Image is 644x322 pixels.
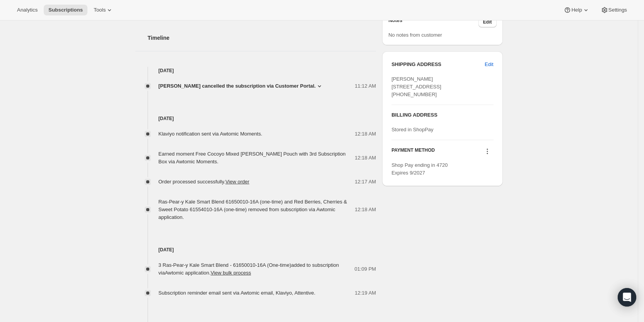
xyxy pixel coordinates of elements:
[388,17,478,27] h3: Notes
[388,32,442,38] span: No notes from customer
[391,61,485,68] h3: SHIPPING ADDRESS
[159,262,339,276] span: 3 Ras-Pear-y Kale Smart Blend - 61650010-16A (One-time) added to subscription via Awtomic applica...
[159,179,249,185] span: Order processed successfully.
[44,5,87,15] button: Subscriptions
[148,34,376,42] h2: Timeline
[596,5,632,15] button: Settings
[159,131,263,137] span: Klaviyo notification sent via Awtomic Moments.
[210,270,251,276] button: View bulk process
[355,206,376,214] span: 12:18 AM
[355,130,376,138] span: 12:18 AM
[159,290,316,296] span: Subscription reminder email sent via Awtomic email, Klaviyo, Attentive.
[391,162,448,176] span: Shop Pay ending in 4720 Expires 9/2027
[559,5,594,15] button: Help
[483,19,492,25] span: Edit
[135,67,376,75] h4: [DATE]
[159,82,316,90] span: [PERSON_NAME] cancelled the subscription via Customer Portal.
[17,7,38,13] span: Analytics
[355,178,376,186] span: 12:17 AM
[94,7,106,13] span: Tools
[355,154,376,162] span: 12:18 AM
[355,82,376,90] span: 11:12 AM
[391,127,433,132] span: Stored in ShopPay
[571,7,582,13] span: Help
[480,58,498,71] button: Edit
[391,147,435,158] h3: PAYMENT METHOD
[618,288,636,307] div: Open Intercom Messenger
[225,179,249,185] a: View order
[159,199,347,220] span: Ras-Pear-y Kale Smart Blend 61650010-16A (one-time) and Red Berries, Cherries & Sweet Potato 6155...
[89,5,118,15] button: Tools
[355,265,376,273] span: 01:09 PM
[159,151,346,164] span: Earned moment Free Cocoyo Mixed [PERSON_NAME] Pouch with 3rd Subscription Box via Awtomic Moments.
[135,246,376,254] h4: [DATE]
[12,5,42,15] button: Analytics
[608,7,627,13] span: Settings
[355,289,376,297] span: 12:19 AM
[159,82,324,90] button: [PERSON_NAME] cancelled the subscription via Customer Portal.
[485,61,493,68] span: Edit
[391,76,441,97] span: [PERSON_NAME] [STREET_ADDRESS] [PHONE_NUMBER]
[391,111,493,119] h3: BILLING ADDRESS
[135,115,376,122] h4: [DATE]
[478,17,497,27] button: Edit
[48,7,83,13] span: Subscriptions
